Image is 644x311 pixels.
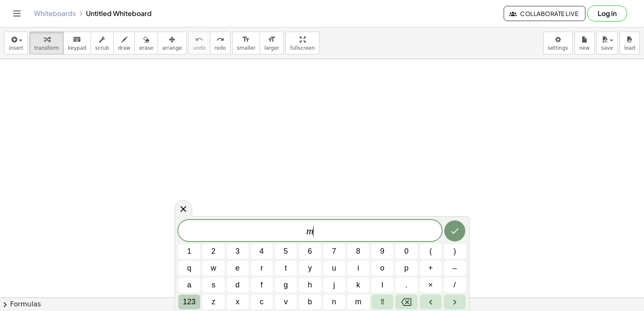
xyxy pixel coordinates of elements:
button: r [251,261,273,276]
span: g [284,279,288,291]
span: transform [34,45,59,51]
span: r [260,263,263,274]
span: new [579,45,590,51]
span: 2 [211,246,215,257]
button: undoundo [188,32,210,54]
span: j [333,279,335,291]
button: Left arrow [420,295,442,309]
button: arrange [158,32,187,54]
span: + [428,263,433,274]
a: Whiteboards [34,9,76,18]
button: Right arrow [444,295,466,309]
span: l [381,279,383,291]
button: h [299,278,321,292]
button: insert [4,32,28,54]
span: arrange [162,45,182,51]
button: save [596,32,618,54]
button: . [395,278,417,292]
button: v [275,295,297,309]
button: redoredo [210,32,231,54]
i: keyboard [73,35,81,45]
button: 2 [202,244,224,259]
span: fullscreen [290,45,314,51]
span: erase [139,45,153,51]
span: 8 [356,246,360,257]
span: load [624,45,635,51]
button: w [202,261,224,276]
span: v [284,296,288,308]
span: ​ [313,226,314,236]
span: draw [118,45,131,51]
span: save [601,45,613,51]
i: format_size [268,35,276,45]
button: l [371,278,393,292]
span: Collaborate Live [511,10,578,17]
span: 1 [187,246,191,257]
button: u [323,261,345,276]
button: Toggle navigation [10,7,24,20]
button: keyboardkeypad [63,32,91,54]
button: j [323,278,345,292]
button: Fraction [444,278,466,292]
button: Log in [587,5,627,21]
button: 9 [371,244,393,259]
button: p [395,261,417,276]
span: b [308,296,312,308]
span: k [356,279,360,291]
button: Default keyboard [178,295,200,309]
button: Shift [371,295,393,309]
span: × [428,279,433,291]
i: undo [195,35,203,45]
span: s [212,279,215,291]
button: transform [30,32,64,54]
button: q [178,261,200,276]
span: insert [9,45,23,51]
span: undo [193,45,206,51]
button: z [202,295,224,309]
button: 7 [323,244,345,259]
span: w [211,263,216,274]
i: format_size [242,35,250,45]
span: 0 [404,246,408,257]
button: Backspace [395,295,417,309]
span: e [236,263,240,274]
button: format_sizesmaller [232,32,260,54]
button: ( [420,244,442,259]
button: load [620,32,640,54]
button: draw [113,32,135,54]
button: c [251,295,273,309]
span: ) [453,246,456,257]
button: 3 [227,244,249,259]
button: n [323,295,345,309]
span: 3 [236,246,240,257]
button: settings [543,32,573,54]
span: keypad [68,45,86,51]
button: t [275,261,297,276]
button: a [178,278,200,292]
span: z [212,296,215,308]
i: redo [216,35,224,45]
span: settings [548,45,568,51]
span: q [187,263,191,274]
button: k [347,278,369,292]
span: p [404,263,408,274]
button: 1 [178,244,200,259]
span: a [187,279,191,291]
span: x [236,296,239,308]
span: – [453,263,457,274]
span: 9 [380,246,384,257]
button: fullscreen [285,32,319,54]
span: ( [429,246,432,257]
var: m [306,225,314,236]
span: smaller [237,45,255,51]
button: 4 [251,244,273,259]
button: erase [134,32,158,54]
button: o [371,261,393,276]
button: 8 [347,244,369,259]
span: m [355,296,361,308]
span: 6 [308,246,312,257]
span: 5 [284,246,288,257]
button: 6 [299,244,321,259]
button: e [227,261,249,276]
span: c [260,296,263,308]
